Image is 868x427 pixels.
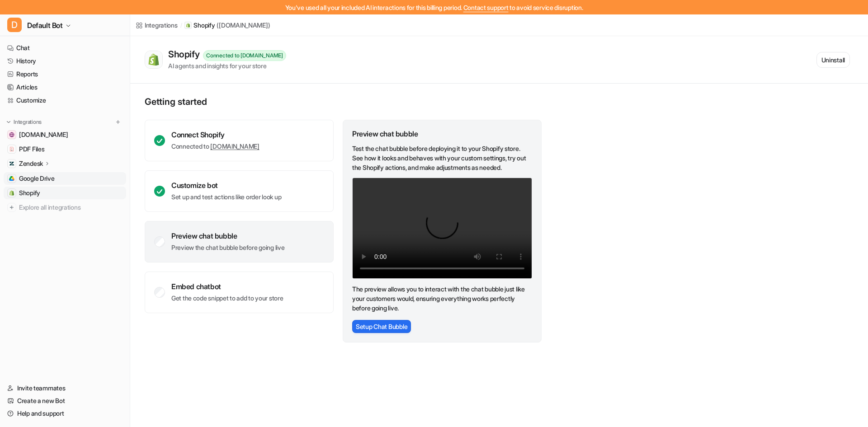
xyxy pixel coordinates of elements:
[186,23,190,28] img: Shopify icon
[184,21,270,30] a: Shopify iconShopify([DOMAIN_NAME])
[168,49,203,60] div: Shopify
[4,68,126,80] a: Reports
[168,61,286,70] div: AI agents and insights for your store
[145,20,178,30] div: Integrations
[19,200,123,215] span: Explore all integrations
[19,159,43,168] p: Zendesk
[4,55,126,67] a: History
[352,284,532,313] p: The preview allows you to interact with the chat bubble just like your customers would, ensuring ...
[4,201,126,214] a: Explore all integrations
[9,146,14,152] img: PDF Files
[180,21,182,29] span: /
[7,203,16,212] img: explore all integrations
[147,53,160,66] img: Shopify
[14,118,42,126] p: Integrations
[171,181,281,190] div: Customize bot
[19,130,68,139] span: [DOMAIN_NAME]
[4,143,126,155] a: PDF FilesPDF Files
[5,119,12,125] img: expand menu
[171,130,259,139] div: Connect Shopify
[171,294,283,303] p: Get the code snippet to add to your store
[4,394,126,407] a: Create a new Bot
[9,176,14,181] img: Google Drive
[171,142,259,151] p: Connected to
[9,190,14,196] img: Shopify
[4,81,126,94] a: Articles
[136,20,178,30] a: Integrations
[210,142,259,150] a: [DOMAIN_NAME]
[4,172,126,185] a: Google DriveGoogle Drive
[463,4,509,11] span: Contact support
[352,144,532,172] p: Test the chat bubble before deploying it to your Shopify store. See how it looks and behaves with...
[9,132,14,137] img: wovenwood.co.uk
[19,174,55,183] span: Google Drive
[4,42,126,54] a: Chat
[19,145,44,154] span: PDF Files
[352,178,532,279] video: Your browser does not support the video tag.
[4,407,126,420] a: Help and support
[171,282,283,291] div: Embed chatbot
[4,117,44,127] button: Integrations
[115,119,121,125] img: menu_add.svg
[171,231,285,240] div: Preview chat bubble
[4,128,126,141] a: wovenwood.co.uk[DOMAIN_NAME]
[816,52,850,68] button: Uninstall
[217,21,270,30] p: ( [DOMAIN_NAME] )
[7,18,22,32] span: D
[145,96,542,107] p: Getting started
[4,187,126,199] a: ShopifyShopify
[19,188,40,197] span: Shopify
[4,94,126,107] a: Customize
[4,382,126,394] a: Invite teammates
[171,192,281,202] p: Set up and test actions like order look up
[352,129,532,138] div: Preview chat bubble
[193,21,215,30] p: Shopify
[352,320,411,333] button: Setup Chat Bubble
[9,161,14,166] img: Zendesk
[27,19,63,32] span: Default Bot
[171,243,285,252] p: Preview the chat bubble before going live
[203,50,286,61] div: Connected to [DOMAIN_NAME]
